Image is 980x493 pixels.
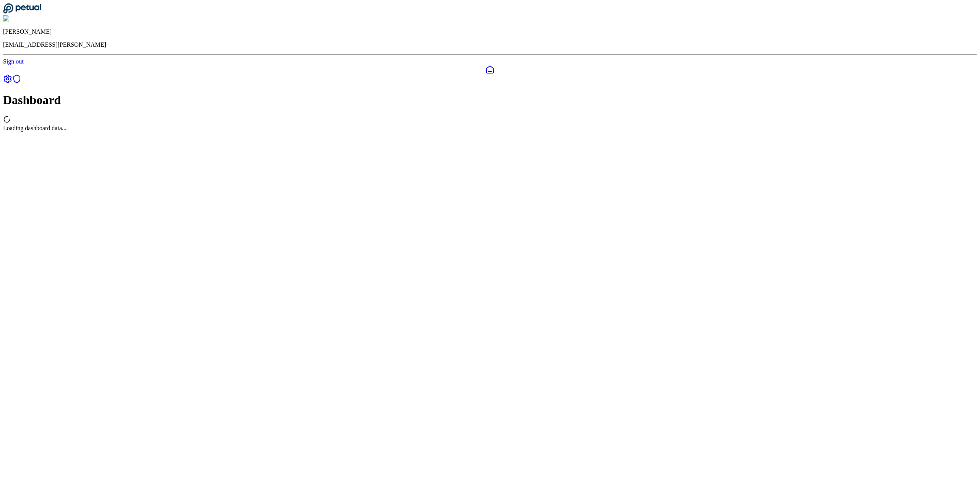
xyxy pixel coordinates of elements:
h1: Dashboard [3,93,977,107]
img: Shekhar Khedekar [3,15,55,22]
a: SOC 1 Reports [12,78,21,85]
a: Settings [3,78,12,85]
a: Sign out [3,58,24,65]
div: Loading dashboard data... [3,125,977,132]
p: [PERSON_NAME] [3,28,977,35]
a: Go to Dashboard [3,8,41,15]
p: [EMAIL_ADDRESS][PERSON_NAME] [3,41,977,48]
a: Dashboard [3,65,977,74]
